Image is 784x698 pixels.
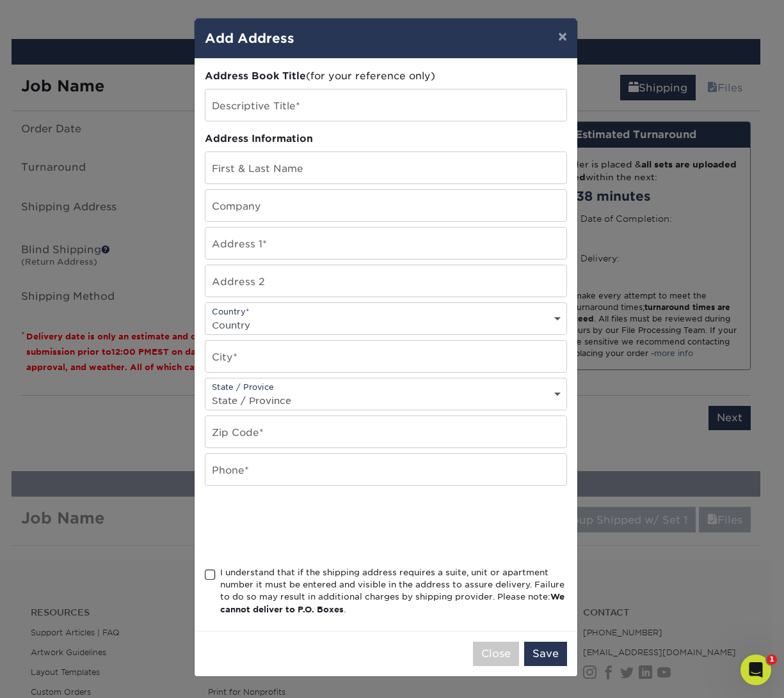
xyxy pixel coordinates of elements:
[220,566,567,616] div: I understand that if the shipping address requires a suite, unit or apartment number it must be e...
[205,69,567,84] div: (for your reference only)
[220,592,564,614] b: We cannot deliver to P.O. Boxes
[205,70,306,82] span: Address Book Title
[524,642,567,666] button: Save
[767,655,777,665] span: 1
[205,132,567,146] div: Address Information
[473,642,519,666] button: Close
[205,501,399,551] iframe: reCAPTCHA
[548,19,577,54] button: ×
[740,655,771,685] iframe: Intercom live chat
[205,29,567,48] h4: Add Address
